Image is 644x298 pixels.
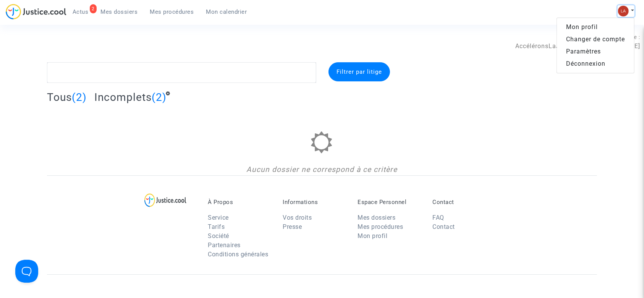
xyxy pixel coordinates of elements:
span: Filtrer par litige [337,68,382,75]
a: Partenaires [208,241,241,249]
a: Presse [283,223,302,230]
span: Mes procédures [150,8,194,15]
img: jc-logo.svg [6,4,66,19]
span: (2) [152,91,167,104]
a: Déconnexion [557,58,634,70]
span: Mes dossiers [101,8,138,15]
a: Paramètres [557,45,634,58]
img: 3f9b7d9779f7b0ffc2b90d026f0682a9 [618,6,629,16]
a: Conditions générales [208,251,268,258]
a: Mes procédures [144,6,200,18]
span: Tous [47,91,72,104]
p: Contact [432,199,496,206]
span: Actus [73,8,89,15]
a: Mes dossiers [95,6,144,18]
a: Société [208,232,229,240]
p: Informations [283,199,346,206]
a: Mon profil [557,21,634,33]
p: À Propos [208,199,271,206]
a: Changer de compte [557,33,634,45]
span: Mon calendrier [206,8,247,15]
a: Vos droits [283,214,312,221]
img: logo-lg.svg [144,193,187,207]
span: (2) [72,91,87,104]
span: Incomplets [94,91,152,104]
a: Mes procédures [358,223,403,230]
a: Mon calendrier [200,6,253,18]
div: Aucun dossier ne correspond à ce critère [47,164,597,175]
div: 2 [90,4,97,13]
a: Contact [432,223,455,230]
iframe: Help Scout Beacon - Open [15,260,38,283]
a: Service [208,214,229,221]
a: FAQ [432,214,444,221]
a: 2Actus [66,6,95,18]
a: Mes dossiers [358,214,395,221]
p: Espace Personnel [358,199,421,206]
a: Tarifs [208,223,225,230]
a: Mon profil [358,232,387,240]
